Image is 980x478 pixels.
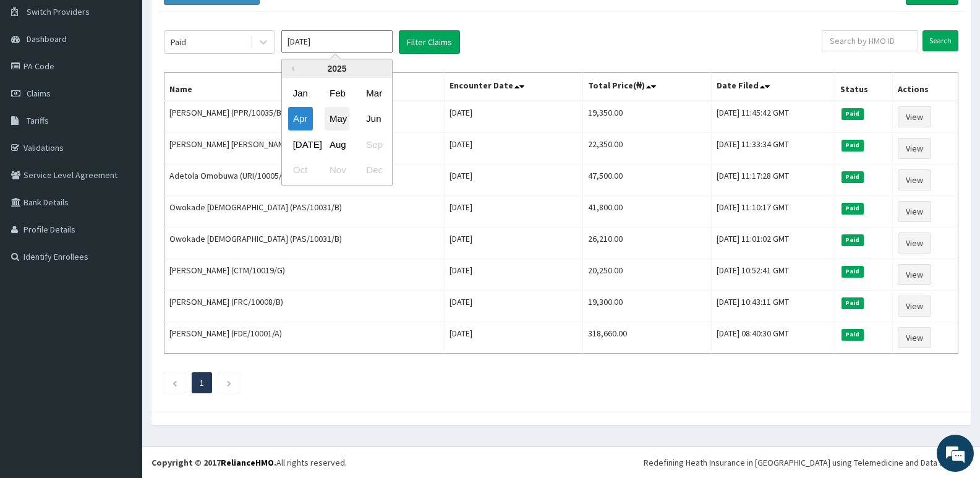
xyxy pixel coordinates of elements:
div: Paid [171,36,186,48]
span: Paid [842,108,864,119]
td: 19,300.00 [583,291,712,322]
span: Paid [842,171,864,182]
input: Select Month and Year [281,30,393,53]
div: month 2025-04 [282,80,392,183]
td: [DATE] 11:45:42 GMT [711,101,835,133]
a: Next page [226,377,232,388]
td: [DATE] 10:43:11 GMT [711,291,835,322]
div: Choose April 2025 [288,108,313,130]
textarea: Type your message and hit 'Enter' [6,338,236,381]
div: Choose May 2025 [325,108,349,130]
td: [PERSON_NAME] (PPR/10035/B) [164,101,445,133]
span: Tariffs [27,115,49,126]
td: [DATE] [444,322,582,354]
td: 20,250.00 [583,259,712,291]
div: 2025 [282,59,392,78]
td: [DATE] 10:52:41 GMT [711,259,835,291]
td: Adetola Omobuwa (URI/10005/B) [164,164,445,196]
span: Dashboard [27,33,67,45]
span: Paid [842,266,864,277]
a: View [898,201,931,222]
td: [DATE] [444,101,582,133]
td: [DATE] 08:40:30 GMT [711,322,835,354]
a: View [898,233,931,254]
th: Actions [892,73,958,101]
div: Choose February 2025 [325,82,349,105]
th: Date Filed [711,73,835,101]
td: Owokade [DEMOGRAPHIC_DATA] (PAS/10031/B) [164,228,445,259]
td: [DATE] 11:33:34 GMT [711,133,835,164]
span: Paid [842,297,864,309]
span: Switch Providers [27,6,90,17]
a: View [898,106,931,127]
div: Choose June 2025 [361,108,386,130]
td: [PERSON_NAME] (FDE/10001/A) [164,322,445,354]
td: [DATE] 11:01:02 GMT [711,228,835,259]
input: Search [922,30,958,51]
button: Previous Year [288,66,294,72]
div: Choose March 2025 [361,82,386,105]
span: Paid [842,140,864,151]
span: Paid [842,234,864,245]
strong: Copyright © 2017 . [151,457,276,468]
th: Total Price(₦) [583,73,712,101]
td: 26,210.00 [583,228,712,259]
a: View [898,264,931,285]
th: Name [164,73,445,101]
th: Status [835,73,893,101]
footer: All rights reserved. [142,446,980,478]
td: [DATE] [444,291,582,322]
td: [PERSON_NAME] [PERSON_NAME] (OKB/11265/A) [164,133,445,164]
a: View [898,169,931,190]
td: [DATE] 11:17:28 GMT [711,164,835,196]
td: [DATE] [444,259,582,291]
div: Chat with us now [64,69,208,85]
td: 47,500.00 [583,164,712,196]
a: RelianceHMO [221,457,274,468]
img: d_794563401_company_1708531726252_794563401 [23,62,50,93]
input: Search by HMO ID [822,30,918,51]
span: Claims [27,88,51,99]
td: 22,350.00 [583,133,712,164]
a: View [898,138,931,159]
div: Choose January 2025 [288,82,313,105]
div: Choose August 2025 [325,133,349,156]
td: Owokade [DEMOGRAPHIC_DATA] (PAS/10031/B) [164,196,445,228]
td: 318,660.00 [583,322,712,354]
td: [DATE] [444,133,582,164]
td: [DATE] [444,196,582,228]
td: [DATE] [444,164,582,196]
a: Page 1 is your current page [200,377,204,388]
a: Previous page [172,377,177,388]
td: 19,350.00 [583,101,712,133]
a: View [898,327,931,348]
a: View [898,296,931,317]
div: Redefining Heath Insurance in [GEOGRAPHIC_DATA] using Telemedicine and Data Science! [644,456,971,469]
span: We're online! [72,156,171,281]
td: [DATE] 11:10:17 GMT [711,196,835,228]
td: [DATE] [444,228,582,259]
th: Encounter Date [444,73,582,101]
span: Paid [842,203,864,214]
div: Choose July 2025 [288,133,313,156]
td: [PERSON_NAME] (FRC/10008/B) [164,291,445,322]
div: Minimize live chat window [203,6,232,36]
td: [PERSON_NAME] (CTM/10019/G) [164,259,445,291]
td: 41,800.00 [583,196,712,228]
span: Paid [842,329,864,340]
button: Filter Claims [399,30,460,54]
